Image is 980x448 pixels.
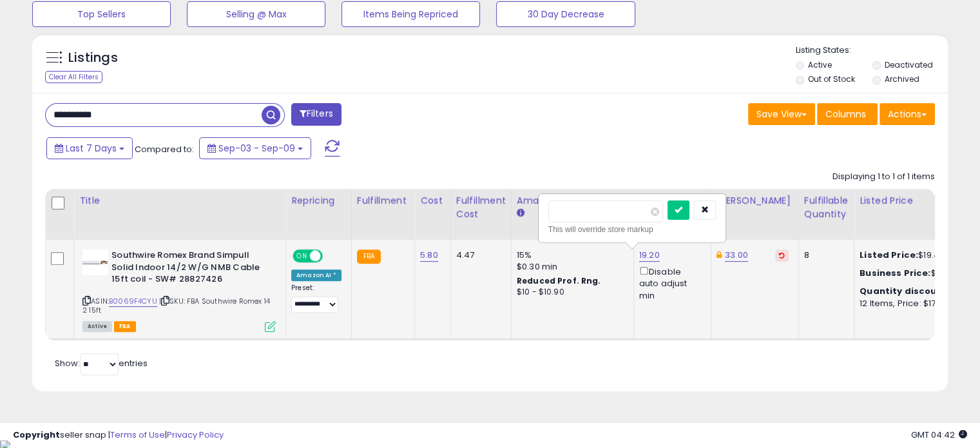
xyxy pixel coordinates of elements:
[879,103,935,125] button: Actions
[357,194,409,208] div: Fulfillment
[79,194,280,208] div: Title
[187,1,325,27] button: Selling @ Max
[341,1,480,27] button: Items Being Repriced
[82,296,270,315] span: | SKU: FBA Southwire Romex 14 2 15ft
[114,321,136,332] span: FBA
[860,194,971,208] div: Listed Price
[860,249,966,261] div: $19.48
[804,249,844,261] div: 8
[808,73,855,84] label: Out of Stock
[456,194,506,221] div: Fulfillment Cost
[13,429,60,441] strong: Copyright
[517,287,624,298] div: $10 - $10.90
[860,285,952,297] b: Quantity discounts
[68,49,118,67] h5: Listings
[517,249,624,261] div: 15%
[911,429,967,441] span: 2025-09-17 04:42 GMT
[804,194,849,221] div: Fulfillable Quantity
[860,286,966,297] div: :
[825,108,866,121] span: Columns
[832,171,935,183] div: Displaying 1 to 1 of 1 items
[716,194,793,208] div: [PERSON_NAME]
[420,194,445,208] div: Cost
[860,249,918,261] b: Listed Price:
[46,137,133,159] button: Last 7 Days
[517,194,628,208] div: Amazon Fees
[82,249,108,275] img: 210WoXhVEqL._SL40_.jpg
[135,143,194,155] span: Compared to:
[517,208,524,219] small: Amazon Fees.
[55,357,148,369] span: Show: entries
[517,261,624,273] div: $0.30 min
[45,71,102,83] div: Clear All Filters
[725,249,748,262] a: 33.00
[817,103,878,125] button: Columns
[357,249,381,264] small: FBA
[748,103,815,125] button: Save View
[860,267,930,279] b: Business Price:
[808,59,832,70] label: Active
[13,429,224,442] div: seller snap | |
[860,268,966,279] div: $19.4
[294,251,310,262] span: ON
[496,1,635,27] button: 30 Day Decrease
[291,194,346,208] div: Repricing
[884,59,932,70] label: Deactivated
[111,249,268,289] b: Southwire Romex Brand Simpull Solid Indoor 14/2 W/G NMB Cable 15ft coil - SW# 28827426
[548,223,716,236] div: This will override store markup
[321,251,341,262] span: OFF
[218,142,295,155] span: Sep-03 - Sep-09
[517,275,601,286] b: Reduced Prof. Rng.
[32,1,171,27] button: Top Sellers
[456,249,501,261] div: 4.47
[860,298,966,309] div: 12 Items, Price: $17.99
[167,429,224,441] a: Privacy Policy
[82,321,112,332] span: All listings currently available for purchase on Amazon
[66,142,117,155] span: Last 7 Days
[420,249,438,262] a: 5.80
[291,269,341,281] div: Amazon AI *
[639,249,660,262] a: 19.20
[291,103,341,126] button: Filters
[82,249,276,331] div: ASIN:
[884,73,919,84] label: Archived
[110,429,165,441] a: Terms of Use
[109,296,157,307] a: B0069F4CYU
[639,264,701,302] div: Disable auto adjust min
[291,284,341,313] div: Preset:
[199,137,311,159] button: Sep-03 - Sep-09
[796,44,948,57] p: Listing States:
